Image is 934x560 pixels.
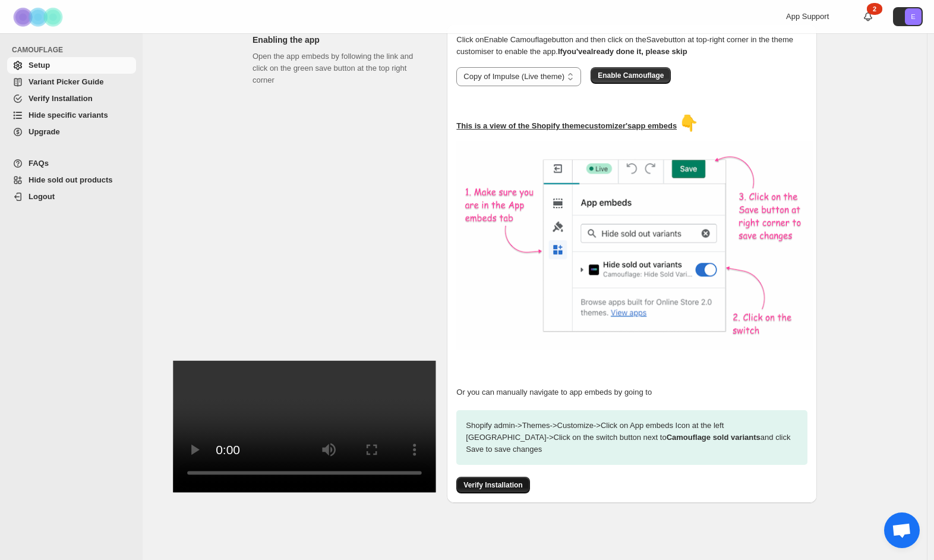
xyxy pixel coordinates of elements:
text: E [911,13,915,20]
a: 2 [862,11,874,23]
p: Shopify admin -> Themes -> Customize -> Click on App embeds Icon at the left [GEOGRAPHIC_DATA] ->... [456,410,807,465]
a: Hide sold out products [7,172,136,188]
u: This is a view of the Shopify theme customizer's app embeds [456,121,677,130]
span: CAMOUFLAGE [12,45,137,55]
div: Open chat [884,512,920,548]
a: Verify Installation [456,480,529,489]
p: Or you can manually navigate to app embeds by going to [456,386,807,398]
span: FAQs [29,159,49,168]
a: Upgrade [7,124,136,140]
span: Hide sold out products [29,175,113,184]
a: Enable Camouflage [591,71,671,80]
span: Setup [29,61,50,70]
span: Verify Installation [463,480,522,490]
span: Avatar with initials E [905,8,922,25]
h2: Enabling the app [253,34,428,46]
a: Hide specific variants [7,107,136,124]
span: App Support [786,12,829,21]
a: Logout [7,188,136,205]
a: FAQs [7,155,136,172]
span: Logout [29,192,55,201]
span: Verify Installation [29,94,93,103]
video: Enable Camouflage in theme app embeds [173,361,436,492]
button: Verify Installation [456,477,529,493]
button: Enable Camouflage [591,67,671,84]
span: Hide specific variants [29,111,108,119]
div: 2 [867,3,882,15]
p: Click on Enable Camouflage button and then click on the Save button at top-right corner in the th... [456,34,807,58]
span: Variant Picker Guide [29,77,103,86]
strong: Camouflage sold variants [667,433,761,442]
a: Verify Installation [7,90,136,107]
span: Enable Camouflage [598,71,664,80]
a: Variant Picker Guide [7,74,136,90]
div: Open the app embeds by following the link and click on the green save button at the top right corner [253,51,428,475]
button: Avatar with initials E [893,7,923,26]
img: camouflage-enable [456,141,813,350]
b: If you've already done it, please skip [558,47,687,56]
a: Setup [7,57,136,74]
img: Camouflage [10,1,69,33]
span: Upgrade [29,127,60,136]
span: 👇 [679,114,698,132]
